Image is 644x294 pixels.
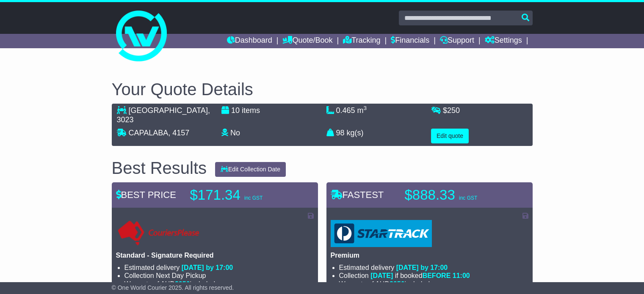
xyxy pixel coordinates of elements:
li: Estimated delivery [339,264,528,272]
li: Collection [124,272,314,280]
span: items [242,106,260,115]
a: Financials [391,34,429,48]
span: CAPALABA [129,129,169,137]
span: 98 [336,129,345,137]
p: $888.33 [405,187,511,203]
span: © One World Courier 2025. All rights reserved. [112,284,234,291]
span: m [357,106,367,115]
span: 250 [447,106,460,115]
li: Estimated delivery [124,264,314,272]
span: kg(s) [347,129,364,137]
span: inc GST [459,195,477,201]
li: Warranty of AUD included. [124,280,314,288]
span: $ [175,280,190,288]
li: Collection [339,272,528,280]
span: [DATE] by 17:00 [396,264,448,271]
span: 0.465 [336,106,355,115]
span: , 4157 [168,129,189,137]
a: Tracking [343,34,380,48]
a: Dashboard [227,34,272,48]
span: No [230,129,240,137]
span: inc GST [244,195,263,201]
span: BEST PRICE [116,190,176,200]
span: BEFORE [423,272,451,279]
span: 11:00 [453,272,470,279]
img: Couriers Please: Standard - Signature Required [116,220,201,247]
a: Quote/Book [282,34,332,48]
span: $ [443,106,460,115]
span: [GEOGRAPHIC_DATA] [129,106,208,115]
h2: Your Quote Details [112,80,533,99]
button: Edit Collection Date [215,162,286,177]
a: Support [440,34,474,48]
span: 10 [231,106,240,115]
p: $171.34 [190,187,296,203]
span: FASTEST [331,190,384,200]
div: Best Results [108,159,211,177]
li: Warranty of AUD included. [339,280,528,288]
span: Next Day Pickup [156,272,206,279]
p: Premium [331,251,528,259]
span: , 3023 [117,106,210,124]
span: if booked [370,272,470,279]
button: Edit quote [431,129,469,143]
span: $ [390,280,405,288]
p: Standard - Signature Required [116,251,314,259]
span: 250 [179,280,190,288]
a: Settings [485,34,522,48]
img: StarTrack: Premium [331,220,432,247]
span: 250 [393,280,405,288]
sup: 3 [364,105,367,111]
span: [DATE] by 17:00 [182,264,233,271]
span: [DATE] [370,272,393,279]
